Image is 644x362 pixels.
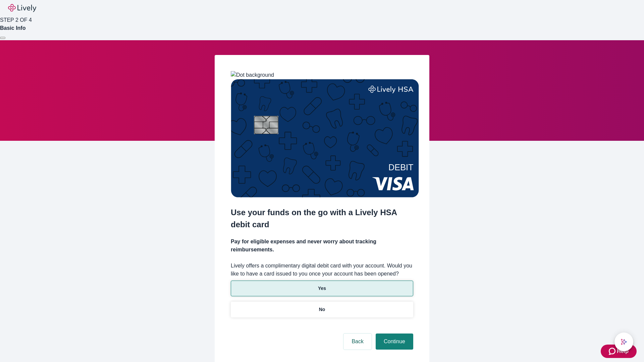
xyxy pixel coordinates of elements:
[621,339,627,345] svg: Lively AI Assistant
[231,71,274,79] img: Dot background
[609,347,617,355] svg: Zendesk support icon
[231,302,413,317] button: No
[601,345,637,358] button: Zendesk support iconHelp
[231,206,413,231] h2: Use your funds on the go with a Lively HSA debit card
[614,333,633,351] button: chat
[343,334,372,350] button: Back
[617,347,629,355] span: Help
[318,285,326,292] p: Yes
[231,238,413,254] h4: Pay for eligible expenses and never worry about tracking reimbursements.
[231,79,419,197] img: Debit card
[231,281,413,296] button: Yes
[376,334,413,350] button: Continue
[8,4,36,12] img: Lively
[231,262,413,278] label: Lively offers a complimentary digital debit card with your account. Would you like to have a card...
[319,306,325,313] p: No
